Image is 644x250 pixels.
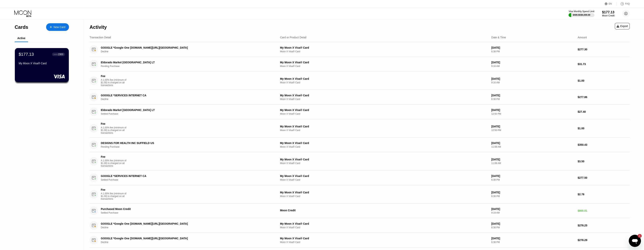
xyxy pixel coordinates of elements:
div: Visa Monthly Spend Limit [569,10,594,13]
div: Decline [101,241,269,244]
div: [DATE] [491,207,575,211]
div: Fee [101,188,127,191]
div: 6:38 PM [491,241,575,244]
div: Pending Purchase [101,65,269,68]
div: $278.29 [578,239,630,242]
div: Eldorado Market [GEOGRAPHIC_DATA] LT [101,109,258,112]
div: $1.00 [578,127,630,130]
div: Moon X Visa® Card [280,113,488,115]
div: 9:19 AM [491,211,575,214]
div: Visa Monthly Spend Limit$409.56/$4,000.00 [569,10,594,17]
div: GOOGLE *Google One [DOMAIN_NAME][URL][GEOGRAPHIC_DATA]DeclineMy Moon X Visa® CardMoon X Visa® Car... [90,42,630,57]
div: Pending Purchase [101,145,269,148]
div: GOOGLE *SERVICES INTERNET CASettled PurchaseMy Moon X Visa® CardMoon X Visa® Card[DATE]6:38 PM$27... [90,170,630,185]
div: Decline [101,98,269,100]
div: [DATE] [491,237,575,240]
div: A 1.00% fee (minimum of $1.00) is charged on all transactions [101,159,129,167]
div: GOOGLE *SERVICES INTERNET CA [101,94,258,97]
div: My Moon X Visa® Card [280,222,488,225]
div: Fee [101,75,127,78]
div: New Card [46,23,69,31]
div: GOOGLE *Google One [DOMAIN_NAME][URL][GEOGRAPHIC_DATA]DeclineMy Moon X Visa® CardMoon X Visa® Car... [90,218,630,233]
div: Moon X Visa® Card [280,129,488,132]
div: [DATE] [491,174,575,178]
div: 12:50 PM [491,113,575,115]
div: My Moon X Visa® Card [280,174,488,178]
div: My Moon X Visa® Card [280,141,488,145]
div: Moon X Visa® Card [280,98,488,100]
div: $177.13 [602,10,614,14]
div: [DATE] [491,141,575,145]
div: Purchased Moon Credit [101,207,258,211]
div: My Moon X Visa® Card [280,94,488,97]
div: Decline [101,50,269,53]
div: [DATE] [491,125,575,128]
div: [DATE] [491,191,575,194]
div: $278.25 [578,224,630,227]
div: Export [615,23,630,29]
div: $31.73 [578,63,630,66]
div: FeeA 1.00% fee (minimum of $1.00) is charged on all transactionsMy Moon X Visa® CardMoon X Visa® ... [90,119,630,137]
div: Settled Purchase [101,211,269,214]
div: 12:50 PM [491,129,575,132]
div: $2.78 [578,193,630,196]
div: Moon X Visa® Card [280,178,488,181]
div: FAQ [616,2,630,6]
div: My Moon X Visa® Card [280,237,488,240]
div: Moon X Visa® Card [280,162,488,165]
div: GOOGLE *Google One [DOMAIN_NAME][URL][GEOGRAPHIC_DATA] [101,222,258,225]
div: Moon Credit [280,209,488,212]
div: $277.30 [578,48,630,51]
div: DESIGNS FOR HEALTH INC SUFFIELD US [101,141,258,145]
div: $177.13● ● ● ●2303My Moon X Visa® Card [15,48,69,82]
div: My Moon X Visa® Card [280,61,488,64]
div: Moon X Visa® Card [280,50,488,53]
div: $800.01 [578,209,630,212]
div: My Moon X Visa® Card [280,46,488,49]
div: Amount [578,36,587,39]
div: 6:38 PM [491,178,575,181]
div: Card or Product Detail [280,36,307,39]
div: $177.13Moon Credit [602,10,614,17]
div: Fee [101,122,127,125]
div: 11:08 AM [491,145,575,148]
div: My Moon X Visa® Card [19,62,65,65]
div: A 1.00% fee (minimum of $1.00) is charged on all transactions [101,126,129,134]
div: GOOGLE *Google One [DOMAIN_NAME][URL][GEOGRAPHIC_DATA] [101,46,258,49]
div: 9:16 AM [491,81,575,84]
div: Cards [15,24,28,30]
div: Eldorado Market [GEOGRAPHIC_DATA] LT [101,61,258,64]
div: [DATE] [491,61,575,64]
div: FeeA 1.00% fee (minimum of $1.00) is charged on all transactionsMy Moon X Visa® CardMoon X Visa® ... [90,152,630,170]
div: Purchased Moon CreditSettled PurchaseMoon Credit[DATE]9:19 AM$800.01 [90,203,630,218]
div: A 1.00% fee (minimum of $1.00) is charged on all transactions [101,79,129,87]
div: 6:38 PM [491,50,575,53]
div: Settled Purchase [101,113,269,115]
div: [DATE] [491,222,575,225]
div: Activity [90,24,107,30]
div: [DATE] [491,94,575,97]
div: Date & Time [491,36,506,39]
div: 9:16 AM [491,65,575,68]
div: $409.56 / $4,000.00 [573,14,590,16]
div: My Moon X Visa® Card [280,158,488,161]
div: My Moon X Visa® Card [280,125,488,128]
div: Moon X Visa® Card [280,81,488,84]
div: New Card [54,26,65,29]
div: FAQ [625,2,630,5]
div: 6:38 PM [491,226,575,229]
div: GOOGLE *SERVICES INTERNET CADeclineMy Moon X Visa® CardMoon X Visa® Card[DATE]6:38 PM$277.86 [90,90,630,105]
div: Fee [101,155,127,158]
div: Transaction Detail [90,36,111,39]
div: $27.40 [578,110,630,113]
div: Eldorado Market [GEOGRAPHIC_DATA] LTPending PurchaseMy Moon X Visa® CardMoon X Visa® Card[DATE]9:... [90,57,630,72]
div: Moon X Visa® Card [280,65,488,68]
div: $3.50 [578,160,630,163]
div: 11:08 AM [491,162,575,165]
div: My Moon X Visa® Card [280,77,488,80]
div: EN [609,2,612,5]
div: My Moon X Visa® Card [280,109,488,112]
div: My Moon X Visa® Card [280,191,488,194]
div: GOOGLE *Google One [DOMAIN_NAME][URL][GEOGRAPHIC_DATA]DeclineMy Moon X Visa® CardMoon X Visa® Car... [90,233,630,248]
div: EN [605,2,616,6]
